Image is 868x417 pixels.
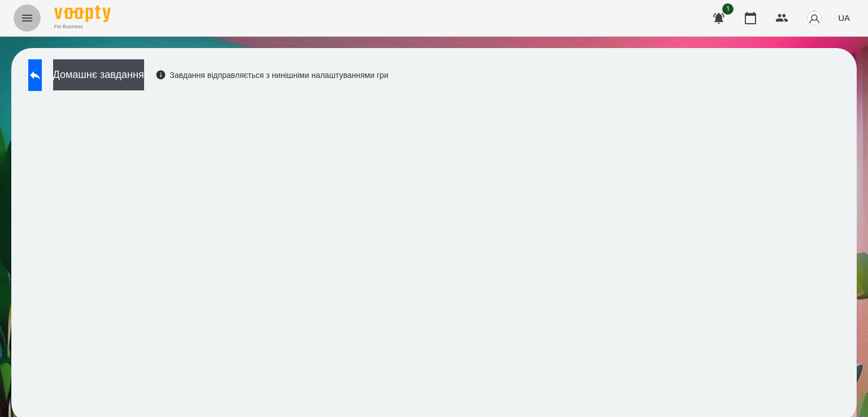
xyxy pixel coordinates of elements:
[54,23,111,31] span: For Business
[838,12,850,24] span: UA
[14,5,41,32] button: Menu
[53,59,144,90] button: Домашнє завдання
[155,69,389,81] div: Завдання відправляється з нинішніми налаштуваннями гри
[54,6,111,22] img: Voopty Logo
[722,3,734,15] span: 1
[834,7,854,28] button: UA
[806,10,822,26] img: avatar_s.png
